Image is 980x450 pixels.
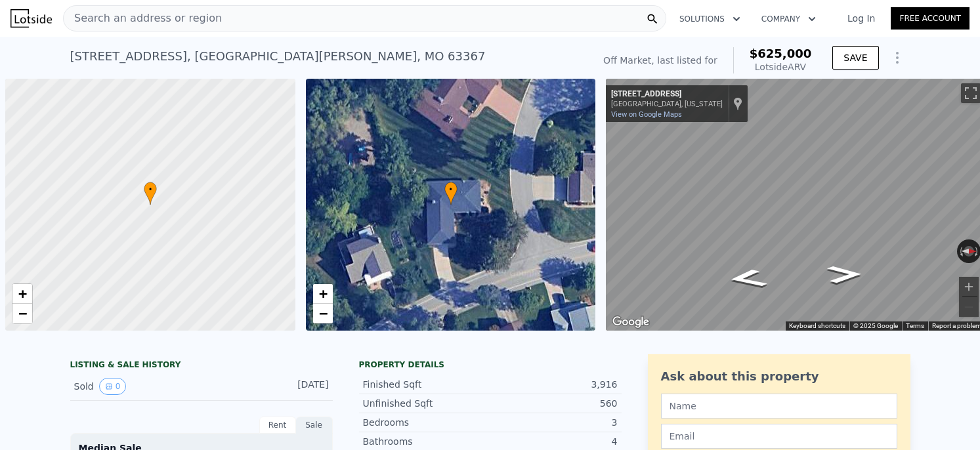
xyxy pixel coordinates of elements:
span: © 2025 Google [853,322,898,329]
a: Show location on map [733,96,742,111]
div: 3 [490,416,618,429]
button: Zoom out [959,297,979,317]
div: Sale [296,417,333,434]
div: [STREET_ADDRESS] , [GEOGRAPHIC_DATA][PERSON_NAME] , MO 63367 [70,47,486,66]
a: Zoom out [313,304,333,323]
button: Rotate counterclockwise [957,239,964,263]
div: Bedrooms [363,416,490,429]
span: $625,000 [750,47,812,60]
div: Rent [259,417,296,434]
button: SAVE [832,46,878,70]
span: Search an address or region [64,10,222,26]
div: [STREET_ADDRESS] [611,89,723,100]
div: • [144,182,157,205]
span: • [444,184,458,195]
input: Email [661,424,897,449]
a: Terms (opens in new tab) [906,322,924,329]
div: Off Market, last listed for [603,54,717,67]
img: Google [609,314,652,331]
span: • [144,184,157,195]
img: Lotside [11,9,52,28]
div: Unfinished Sqft [363,397,490,410]
a: View on Google Maps [611,110,682,119]
div: 560 [490,397,618,410]
a: Open this area in Google Maps (opens a new window) [609,314,652,331]
div: • [444,182,458,205]
button: Solutions [669,7,751,31]
button: Show Options [884,45,910,71]
path: Go North, Crest Ct [813,261,877,287]
div: Finished Sqft [363,378,490,391]
span: + [18,285,27,302]
div: Ask about this property [661,367,897,386]
button: View historical data [99,378,127,395]
a: Free Account [891,7,969,30]
div: [DATE] [270,378,329,395]
a: Zoom in [12,284,32,304]
div: Lotside ARV [750,60,812,73]
a: Zoom out [12,304,32,323]
div: Property details [359,359,622,370]
a: Zoom in [313,284,333,304]
button: Company [751,7,826,31]
a: Log In [832,12,891,25]
input: Name [661,394,897,419]
span: + [318,285,327,302]
span: − [318,305,327,321]
div: Bathrooms [363,435,490,448]
span: − [18,305,27,321]
div: 4 [490,435,618,448]
div: 3,916 [490,378,618,391]
div: Sold [74,378,191,395]
button: Zoom in [959,277,979,297]
div: LISTING & SALE HISTORY [70,359,333,373]
div: [GEOGRAPHIC_DATA], [US_STATE] [611,100,723,108]
path: Go South, Crest Ct [711,264,784,293]
button: Keyboard shortcuts [789,321,845,331]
